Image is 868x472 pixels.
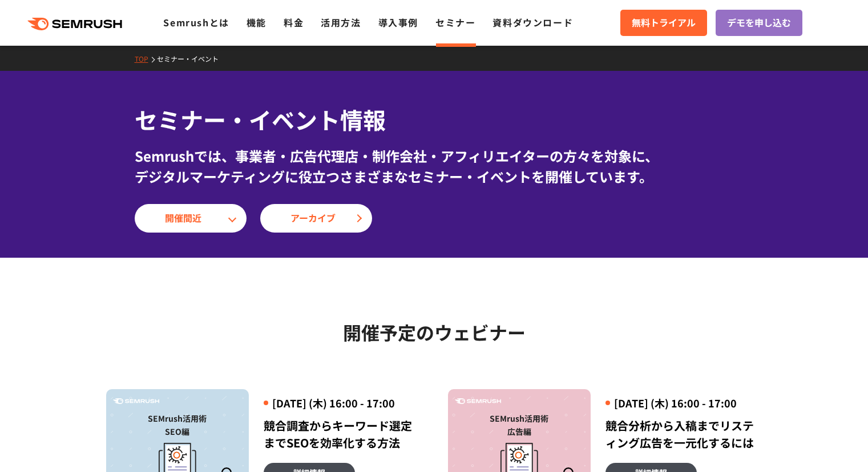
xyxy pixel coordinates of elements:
a: セミナー・イベント [157,54,227,63]
a: Semrushとは [163,15,229,29]
a: 料金 [284,15,304,29]
span: アーカイブ [290,211,342,226]
div: SEMrush活用術 SEO編 [112,412,243,438]
div: Semrushでは、事業者・広告代理店・制作会社・アフィリエイターの方々を対象に、 デジタルマーケティングに役立つさまざまなセミナー・イベントを開催しています。 [135,146,734,187]
h1: セミナー・イベント情報 [135,103,734,137]
a: アーカイブ [260,204,372,233]
a: TOP [135,54,157,63]
img: Semrush [113,398,159,405]
a: デモを申し込む [716,10,802,36]
a: 活用方法 [321,15,361,29]
div: 競合調査からキーワード選定までSEOを効率化する方法 [264,417,421,451]
a: 導入事例 [378,15,418,29]
a: 開催間近 [135,204,247,233]
div: 競合分析から入稿までリスティング広告を一元化するには [605,417,762,451]
a: 資料ダウンロード [492,15,573,29]
div: [DATE] (木) 16:00 - 17:00 [605,396,762,410]
div: SEMrush活用術 広告編 [454,412,585,438]
h2: 開催予定のウェビナー [106,318,762,346]
a: 無料トライアル [620,10,707,36]
a: 機能 [247,15,267,29]
div: [DATE] (木) 16:00 - 17:00 [264,396,421,410]
span: 開催間近 [165,211,216,226]
img: Semrush [455,398,501,405]
span: 無料トライアル [632,15,696,30]
a: セミナー [435,15,475,29]
span: デモを申し込む [727,15,791,30]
